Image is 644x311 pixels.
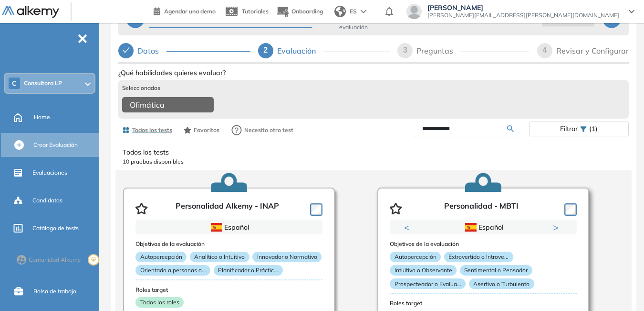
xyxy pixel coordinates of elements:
p: Extrovertido o Introve... [444,252,513,262]
p: Autopercepción [135,252,187,262]
span: (1) [589,122,598,136]
p: Sentimental o Pensador [460,265,532,276]
span: check [122,46,130,54]
span: [PERSON_NAME] [427,4,619,11]
img: arrow [361,10,366,13]
p: Prospecteador o Evalua... [390,278,466,289]
p: Analítico o Intuitivo [190,252,249,262]
h3: Roles target [135,287,322,293]
span: ES [350,7,357,16]
button: 2 [487,235,495,236]
span: Catálogo de tests [32,224,79,233]
img: world [334,6,346,17]
div: 3Preguntas [397,43,530,58]
span: Home [34,113,50,122]
span: Candidatos [32,196,62,205]
div: Español [169,222,289,233]
p: 10 pruebas disponibles [123,157,624,166]
span: Agendar una demo [164,8,216,15]
div: Español [424,222,543,233]
span: 4 [543,46,547,54]
span: C [12,79,17,87]
img: ESP [465,223,477,232]
span: Crear Evaluación [33,141,78,149]
p: Todos los roles [135,297,184,308]
span: Todos los tests [132,126,172,134]
button: Onboarding [276,1,323,22]
span: Tutoriales [242,8,269,15]
p: Personalidad - MBTI [444,201,519,216]
button: Favoritos [180,122,223,138]
p: Orientado a personas o... [135,265,210,276]
span: Filtrar [560,122,578,136]
img: Logo [2,6,59,18]
p: Innovador o Normativo [252,252,322,262]
button: 1 [472,235,483,236]
div: 2Evaluación [258,43,390,58]
p: Todos los tests [123,147,624,157]
span: 2 [263,46,268,54]
h3: Roles target [390,300,577,307]
span: [PERSON_NAME][EMAIL_ADDRESS][PERSON_NAME][DOMAIN_NAME] [427,11,619,19]
span: Necesito otro test [244,126,293,134]
h3: Objetivos de la evaluación [135,241,322,247]
span: 3 [403,46,407,54]
span: Consultora LP [24,79,62,87]
img: ESP [211,223,222,232]
span: ¿Qué habilidades quieres evaluar? [118,68,226,78]
button: Previous [404,222,414,232]
div: 4Revisar y Configurar [537,43,629,58]
p: Intuitivo o Observante [390,265,457,276]
button: Necesito otro test [227,121,298,140]
div: Preguntas [416,43,461,58]
div: Datos [118,43,250,58]
span: Ofimática [130,99,165,111]
p: Personalidad Alkemy - INAP [176,201,279,216]
span: Bolsa de trabajo [33,287,76,296]
div: Evaluación [277,43,323,58]
span: Evaluaciones [32,168,67,177]
h3: Objetivos de la evaluación [390,241,577,247]
span: Onboarding [291,8,323,15]
a: Agendar una demo [154,5,216,16]
button: Next [553,222,562,232]
p: Autopercepción [390,252,441,262]
p: Asertivo o Turbulento [469,278,534,289]
span: Seleccionados [122,84,160,92]
div: Datos [137,43,166,58]
button: Todos los tests [118,122,176,138]
div: Revisar y Configurar [556,43,629,58]
span: Favoritos [194,126,219,134]
p: Planificador o Práctic... [214,265,283,276]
